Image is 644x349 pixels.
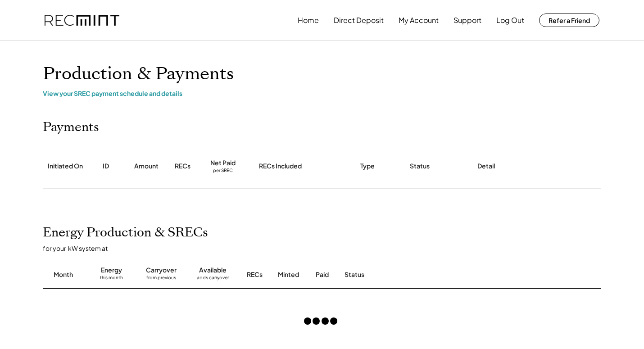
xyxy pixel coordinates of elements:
button: Refer a Friend [539,14,599,27]
div: Energy [101,266,122,275]
div: Carryover [146,266,177,275]
div: Type [360,162,375,171]
img: recmint-logotype%403x.png [45,15,119,26]
div: Available [199,266,227,275]
div: Detail [477,162,495,171]
button: My Account [399,11,439,29]
button: Log Out [496,11,524,29]
div: per SREC [213,168,233,174]
div: Net Paid [210,159,236,168]
div: RECs Included [259,162,302,171]
h2: Payments [43,120,99,135]
div: Amount [134,162,159,171]
div: Paid [316,270,329,279]
div: adds carryover [197,275,229,284]
div: RECs [175,162,190,171]
h2: Energy Production & SRECs [43,225,208,240]
div: View your SREC payment schedule and details [43,89,601,97]
button: Support [454,11,481,29]
div: from previous [146,275,176,284]
div: ID [103,162,109,171]
h1: Production & Payments [43,63,601,85]
div: Status [410,162,430,171]
div: RECs [247,270,263,279]
button: Home [298,11,319,29]
div: Minted [278,270,299,279]
div: Status [345,270,498,279]
div: Initiated On [48,162,83,171]
div: for your kW system at [43,244,610,252]
button: Direct Deposit [334,11,384,29]
div: Month [54,270,73,279]
div: this month [100,275,123,284]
